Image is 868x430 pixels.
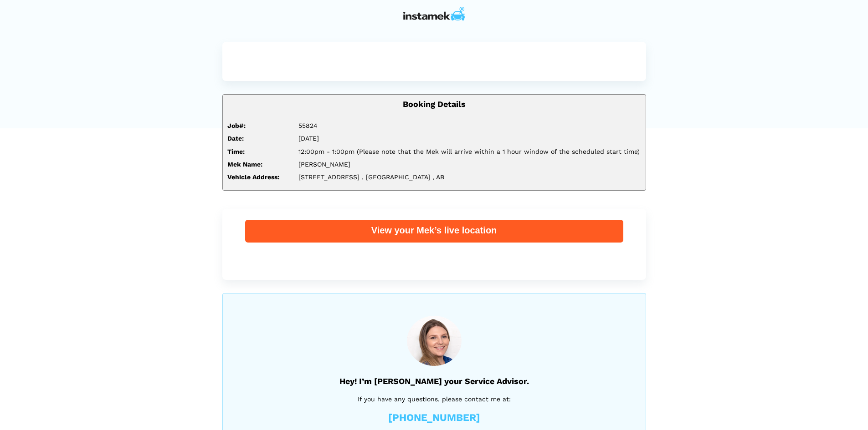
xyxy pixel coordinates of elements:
[227,148,245,155] strong: Time:
[227,135,244,142] strong: Date:
[432,173,444,181] span: , AB
[292,134,648,142] div: [DATE]
[298,173,360,181] span: [STREET_ADDRESS]
[245,224,623,236] div: View your Mek’s live location
[227,173,279,181] strong: Vehicle Address:
[292,160,648,168] div: [PERSON_NAME]
[246,394,623,404] p: If you have any questions, please contact me at:
[362,173,430,181] span: , [GEOGRAPHIC_DATA]
[292,147,648,156] div: 12:00pm - 1:00pm (Please note that the Mek will arrive within a 1 hour window of the scheduled st...
[227,122,246,129] strong: Job#:
[246,376,623,386] h5: Hey! I’m [PERSON_NAME] your Service Advisor.
[388,413,480,423] a: [PHONE_NUMBER]
[227,99,641,109] h5: Booking Details
[292,121,648,130] div: 55824
[227,161,262,168] strong: Mek Name:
